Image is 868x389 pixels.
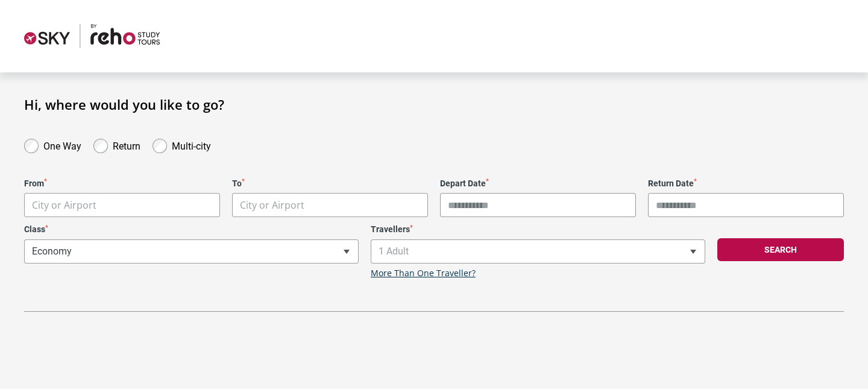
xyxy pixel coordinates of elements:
label: Travellers [371,224,705,235]
span: Economy [25,240,358,263]
span: City or Airport [25,194,219,217]
span: Economy [24,239,359,264]
label: Depart Date [440,179,636,189]
span: 1 Adult [371,239,705,264]
label: Return [113,138,140,152]
span: City or Airport [32,198,96,212]
span: City or Airport [233,194,427,217]
span: City or Airport [240,198,304,212]
label: One Way [43,138,81,152]
h1: Hi, where would you like to go? [24,96,844,112]
a: More Than One Traveller? [371,268,476,279]
span: 1 Adult [371,240,705,263]
label: From [24,179,220,189]
label: Class [24,224,359,235]
label: Multi-city [172,138,211,152]
label: To [232,179,428,189]
span: City or Airport [24,193,220,217]
span: City or Airport [232,193,428,217]
label: Return Date [648,179,844,189]
button: Search [717,238,844,261]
